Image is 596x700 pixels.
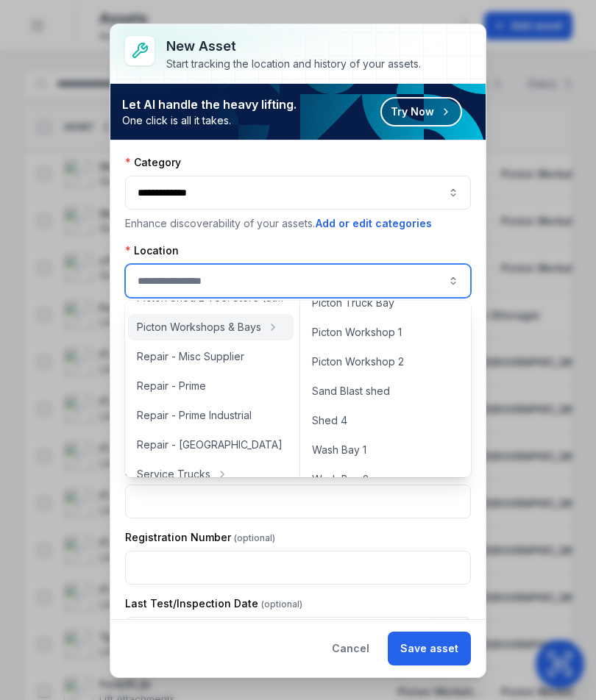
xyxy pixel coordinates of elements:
label: Location [125,243,179,258]
span: Picton Workshop 1 [312,325,402,340]
label: Registration Number [125,530,275,545]
span: Wash Bay 1 [312,443,366,457]
label: Last Test/Inspection Date [125,596,302,611]
h3: New asset [166,36,421,57]
button: Calendar [431,617,471,651]
span: Repair - Misc Supplier [137,349,244,364]
span: Repair - [GEOGRAPHIC_DATA] [137,438,283,452]
span: Picton Truck Bay [312,296,394,310]
span: Picton Workshop 2 [312,354,404,369]
p: Enhance discoverability of your assets. [125,215,471,232]
strong: Let AI handle the heavy lifting. [122,96,297,113]
button: Add or edit categories [315,215,433,232]
button: Cancel [319,632,382,665]
button: Try Now [380,97,462,126]
span: Sand Blast shed [312,384,390,399]
span: Wash Bay 2 [312,472,369,487]
label: Category [125,155,181,170]
div: Start tracking the location and history of your assets. [166,57,421,71]
span: Shed 4 [312,413,347,428]
span: One click is all it takes. [122,113,297,128]
span: Picton Workshops & Bays [137,320,261,335]
span: Repair - Prime [137,379,206,393]
span: Service Trucks [137,467,210,482]
span: Repair - Prime Industrial [137,408,252,423]
button: Save asset [388,632,471,665]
